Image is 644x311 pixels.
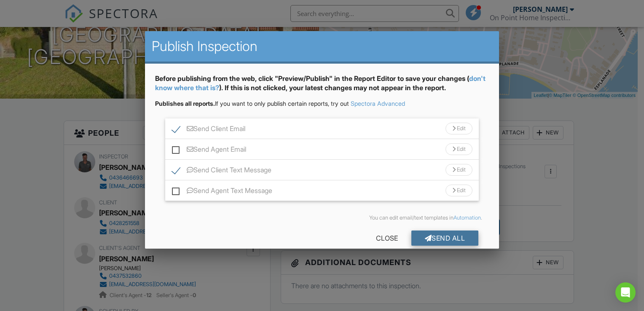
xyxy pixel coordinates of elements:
div: Edit [445,143,472,155]
span: If you want to only publish certain reports, try out [155,100,349,107]
h2: Publish Inspection [152,38,492,55]
a: Spectora Advanced [351,100,405,107]
label: Send Agent Email [172,145,246,156]
label: Send Agent Text Message [172,187,272,197]
div: You can edit email/text templates in . [162,214,482,221]
div: Before publishing from the web, click "Preview/Publish" in the Report Editor to save your changes... [155,74,489,99]
strong: Publishes all reports. [155,100,215,107]
label: Send Client Text Message [172,166,271,177]
a: Automation [453,214,481,221]
a: don't know where that is? [155,74,486,92]
div: Close [362,231,411,246]
label: Send Client Email [172,125,245,135]
div: Open Intercom Messenger [615,282,636,303]
div: Edit [445,123,472,134]
div: Edit [445,185,472,196]
div: Send All [411,231,479,246]
div: Edit [445,164,472,176]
